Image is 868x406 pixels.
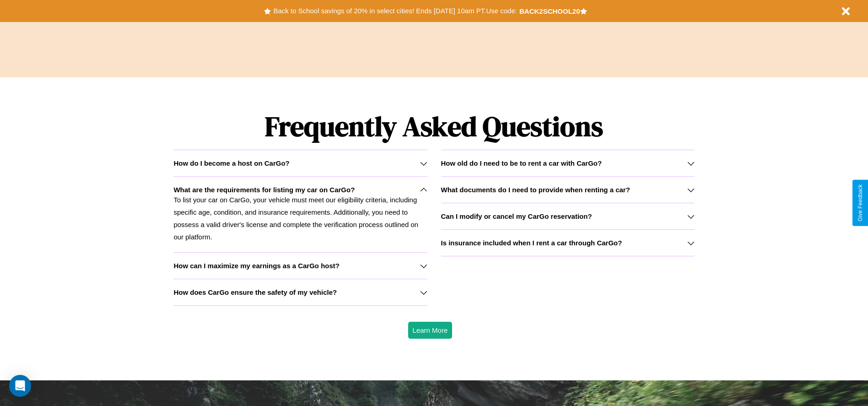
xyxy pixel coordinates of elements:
[173,262,340,270] h3: How can I maximize my earnings as a CarGo host?
[173,159,289,167] h3: How do I become a host on CarGo?
[271,5,519,17] button: Back to School savings of 20% in select cities! Ends [DATE] 10am PT.Use code:
[441,212,592,220] h3: Can I modify or cancel my CarGo reservation?
[173,194,427,243] p: To list your car on CarGo, your vehicle must meet our eligibility criteria, including specific ag...
[441,239,622,247] h3: Is insurance included when I rent a car through CarGo?
[441,159,602,167] h3: How old do I need to be to rent a car with CarGo?
[519,7,580,15] b: BACK2SCHOOL20
[9,375,31,397] div: Open Intercom Messenger
[857,184,863,222] div: Give Feedback
[173,186,355,194] h3: What are the requirements for listing my car on CarGo?
[173,103,694,150] h1: Frequently Asked Questions
[173,288,337,296] h3: How does CarGo ensure the safety of my vehicle?
[408,322,453,339] button: Learn More
[441,186,630,194] h3: What documents do I need to provide when renting a car?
